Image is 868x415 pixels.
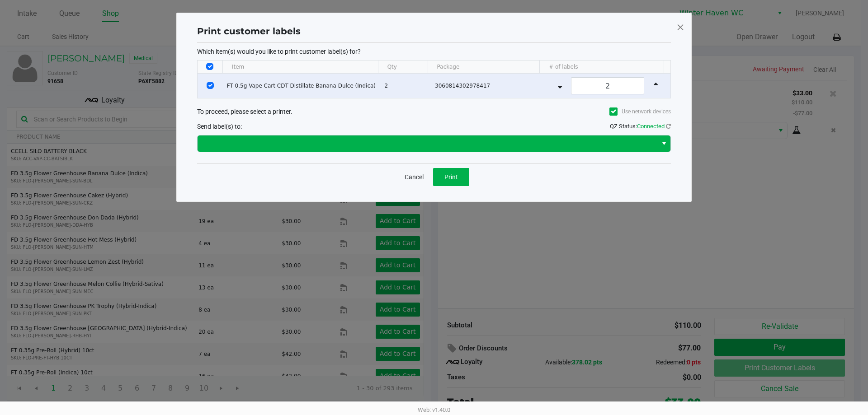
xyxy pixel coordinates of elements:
span: To proceed, please select a printer. [197,108,292,115]
th: Item [222,61,378,74]
button: Select [657,135,670,152]
th: Qty [378,61,428,74]
button: Print [433,168,469,186]
td: 3060814302978417 [431,74,544,98]
span: Connected [637,123,665,130]
span: Print [444,173,458,181]
span: Send label(s) to: [197,123,242,130]
td: 2 [380,74,431,98]
th: Package [428,61,539,74]
span: QZ Status: [610,123,671,130]
div: Data table [198,61,670,98]
input: Select Row [207,82,214,89]
label: Use network devices [609,107,671,116]
p: Which item(s) would you like to print customer label(s) for? [197,47,671,56]
h1: Print customer labels [197,24,301,38]
button: Cancel [399,168,429,186]
input: Select All Rows [206,63,213,70]
td: FT 0.5g Vape Cart CDT Distillate Banana Dulce (Indica) [223,74,381,98]
span: Web: v1.40.0 [418,406,450,413]
th: # of labels [539,61,664,74]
